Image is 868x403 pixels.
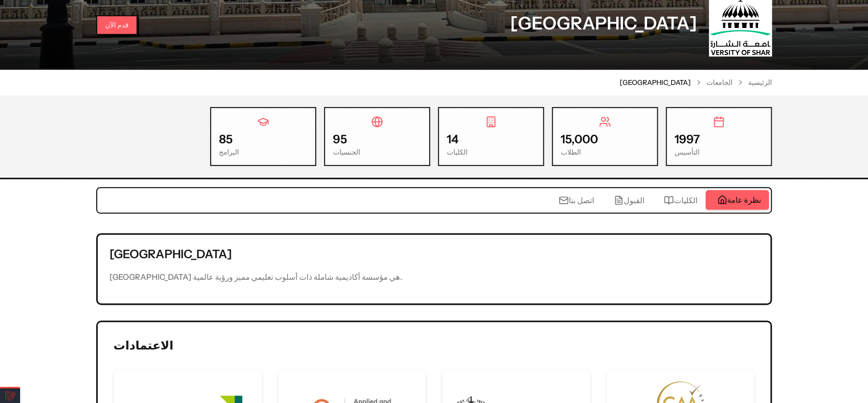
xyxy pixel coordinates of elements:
[620,78,691,87] span: [GEOGRAPHIC_DATA]
[706,78,732,87] a: الجامعات
[109,270,759,284] p: [GEOGRAPHIC_DATA] هي مؤسسة أكاديمية شاملة ذات أسلوب تعليمي مميز ورؤية عالمية.
[333,132,421,147] div: 95
[624,194,644,206] span: القبول
[219,147,307,157] div: البرامج
[447,147,535,157] div: الكليات
[447,132,535,147] div: 14
[674,194,697,206] span: الكليات
[333,147,421,157] div: الجنسيات
[109,246,759,262] h2: [GEOGRAPHIC_DATA]
[561,147,649,157] div: الطلاب
[569,194,594,206] span: اتصل بنا
[561,132,649,147] div: 15,000
[675,147,763,157] div: التأسيس
[219,132,307,147] div: 85
[113,338,173,353] h2: الاعتمادات
[96,15,137,35] button: قدم الآن
[727,194,761,206] span: نظرة عامة
[675,132,763,147] div: 1997
[748,78,772,87] a: الرئيسية
[510,13,697,33] h1: [GEOGRAPHIC_DATA]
